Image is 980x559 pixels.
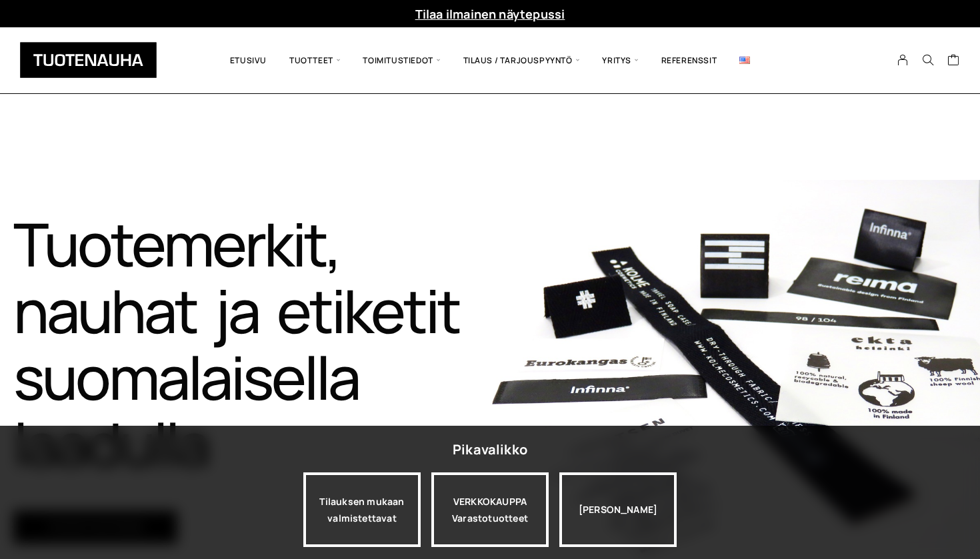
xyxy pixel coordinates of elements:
span: Tilaus / Tarjouspyyntö [452,37,591,83]
span: Yritys [591,37,649,83]
a: Etusivu [219,37,278,83]
a: My Account [890,54,916,66]
div: VERKKOKAUPPA Varastotuotteet [431,472,549,547]
a: Tilaa ilmainen näytepussi [415,6,565,22]
a: Tilauksen mukaan valmistettavat [303,472,421,547]
div: Pikavalikko [453,438,527,462]
div: [PERSON_NAME] [559,472,677,547]
img: Tuotenauha Oy [20,42,157,78]
a: Referenssit [650,37,729,83]
span: Toimitustiedot [351,37,451,83]
img: English [739,57,750,64]
a: VERKKOKAUPPAVarastotuotteet [431,472,549,547]
a: Cart [947,53,960,69]
h1: Tuotemerkit, nauhat ja etiketit suomalaisella laadulla​ [13,211,490,477]
button: Search [915,54,941,66]
span: Tuotteet [278,37,351,83]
